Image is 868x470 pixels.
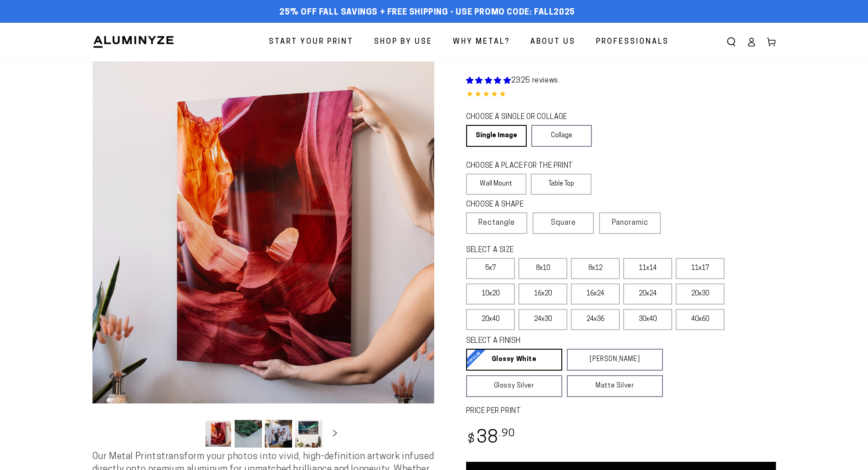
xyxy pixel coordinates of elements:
[466,375,562,397] a: Glossy Silver
[721,32,741,52] summary: Search our site
[676,309,724,330] label: 40x60
[466,336,641,346] legend: SELECT A FINISH
[466,284,515,305] label: 10x20
[571,309,620,330] label: 24x36
[265,420,292,448] button: Load image 3 in gallery view
[453,36,510,49] span: Why Metal?
[567,375,663,397] a: Matte Silver
[466,406,776,417] label: PRICE PER PRINT
[466,200,585,210] legend: CHOOSE A SHAPE
[466,161,583,171] legend: CHOOSE A PLACE FOR THE PRINT
[205,420,232,448] button: Load image 1 in gallery view
[269,36,354,49] span: Start Your Print
[530,36,575,49] span: About Us
[466,258,515,279] label: 5x7
[567,349,663,371] a: [PERSON_NAME]
[519,309,567,330] label: 24x30
[466,88,776,102] div: 4.85 out of 5.0 stars
[478,217,515,228] span: Rectangle
[571,258,620,279] label: 8x12
[612,219,648,227] span: Panoramic
[589,30,676,54] a: Professionals
[262,30,360,54] a: Start Your Print
[623,309,672,330] label: 30x40
[466,125,527,147] a: Single Image
[374,36,432,49] span: Shop By Use
[571,284,620,305] label: 16x24
[519,284,567,305] label: 16x20
[466,245,648,256] legend: SELECT A SIZE
[92,35,175,49] img: Aluminyze
[466,349,562,371] a: Glossy White
[531,125,592,147] a: Collage
[325,424,345,444] button: Slide right
[676,284,724,305] label: 20x30
[182,424,202,444] button: Slide left
[596,36,669,49] span: Professionals
[524,30,582,54] a: About Us
[623,284,672,305] label: 20x24
[499,429,515,439] sup: .90
[676,258,724,279] label: 11x17
[446,30,517,54] a: Why Metal?
[551,217,576,228] span: Square
[466,429,516,447] bdi: 38
[295,420,322,448] button: Load image 4 in gallery view
[531,174,591,195] label: Table Top
[92,62,434,450] media-gallery: Gallery Viewer
[519,258,567,279] label: 8x10
[466,174,527,195] label: Wall Mount
[235,420,262,448] button: Load image 2 in gallery view
[623,258,672,279] label: 11x14
[467,434,475,446] span: $
[466,112,584,123] legend: CHOOSE A SINGLE OR COLLAGE
[367,30,439,54] a: Shop By Use
[466,309,515,330] label: 20x40
[279,8,575,18] span: 25% off FALL Savings + Free Shipping - Use Promo Code: FALL2025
